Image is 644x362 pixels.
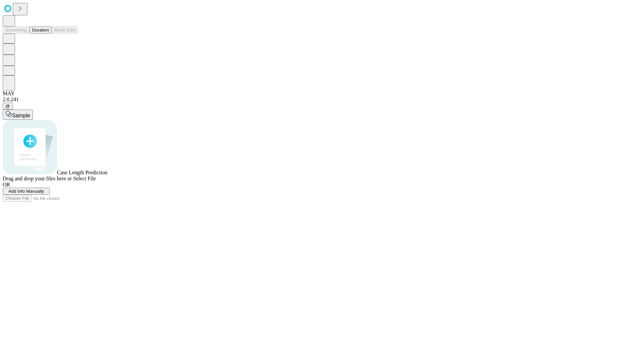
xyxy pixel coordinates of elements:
[12,113,30,118] span: Sample
[3,90,641,97] div: MAY
[52,26,78,34] button: Block Size
[3,103,13,110] button: @
[3,26,30,34] button: Smoothing
[57,170,107,175] span: Case Length Prediction
[30,26,52,34] button: Duration
[3,97,641,103] div: 2.0.241
[5,104,10,109] span: @
[3,176,72,181] span: Drag and drop your files here or
[8,189,44,194] span: Add Info Manually
[3,182,10,187] span: OR
[3,110,33,120] button: Sample
[73,176,96,181] span: Select File
[3,188,50,195] button: Add Info Manually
